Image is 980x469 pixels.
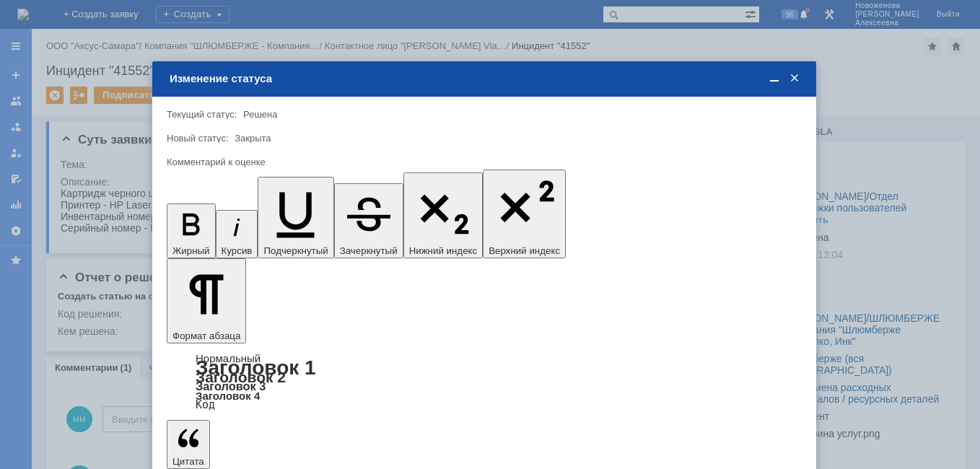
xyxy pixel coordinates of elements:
[263,245,328,256] span: Подчеркнутый
[222,245,253,256] span: Курсив
[258,177,333,258] button: Подчеркнутый
[334,183,403,258] button: Зачеркнутый
[196,398,215,411] a: Код
[167,157,799,167] div: Комментарий к оценке
[170,72,802,85] div: Изменение статуса
[216,210,258,258] button: Курсив
[196,369,286,385] a: Заголовок 2
[409,245,478,256] span: Нижний индекс
[196,390,260,402] a: Заголовок 4
[196,380,266,393] a: Заголовок 3
[167,109,237,120] label: Текущий статус:
[403,172,484,258] button: Нижний индекс
[243,109,277,120] span: Решена
[167,420,210,469] button: Цитата
[235,133,271,144] span: Закрыта
[767,72,782,85] span: Свернуть (Ctrl + M)
[483,170,566,258] button: Верхний индекс
[196,356,316,379] a: Заголовок 1
[167,354,802,410] div: Формат абзаца
[167,203,216,258] button: Жирный
[196,352,261,364] a: Нормальный
[172,456,204,467] span: Цитата
[787,72,802,85] span: Закрыть
[172,245,210,256] span: Жирный
[489,245,560,256] span: Верхний индекс
[167,258,246,343] button: Формат абзаца
[167,133,229,144] label: Новый статус:
[172,330,240,341] span: Формат абзаца
[340,245,398,256] span: Зачеркнутый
